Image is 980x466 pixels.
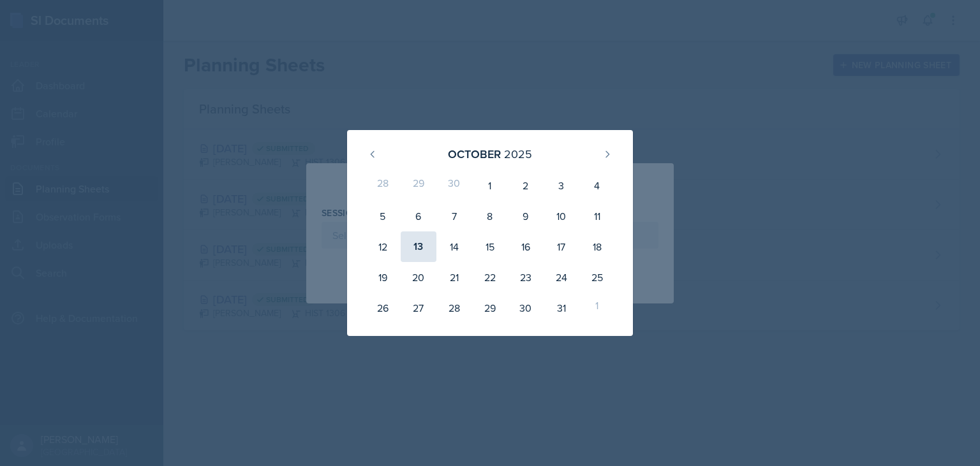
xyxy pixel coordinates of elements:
[579,170,615,201] div: 4
[365,293,401,323] div: 26
[365,201,401,231] div: 5
[436,170,472,201] div: 30
[365,231,401,262] div: 12
[544,262,579,293] div: 24
[544,170,579,201] div: 3
[472,262,508,293] div: 22
[401,170,436,201] div: 29
[544,293,579,323] div: 31
[579,201,615,231] div: 11
[579,293,615,323] div: 1
[504,145,532,163] div: 2025
[436,262,472,293] div: 21
[365,170,401,201] div: 28
[579,262,615,293] div: 25
[544,201,579,231] div: 10
[448,145,501,163] div: October
[436,201,472,231] div: 7
[365,262,401,293] div: 19
[544,231,579,262] div: 17
[579,231,615,262] div: 18
[508,170,544,201] div: 2
[472,293,508,323] div: 29
[401,231,436,262] div: 13
[508,293,544,323] div: 30
[508,201,544,231] div: 9
[436,231,472,262] div: 14
[472,201,508,231] div: 8
[472,231,508,262] div: 15
[401,293,436,323] div: 27
[508,262,544,293] div: 23
[436,293,472,323] div: 28
[472,170,508,201] div: 1
[508,231,544,262] div: 16
[401,201,436,231] div: 6
[401,262,436,293] div: 20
